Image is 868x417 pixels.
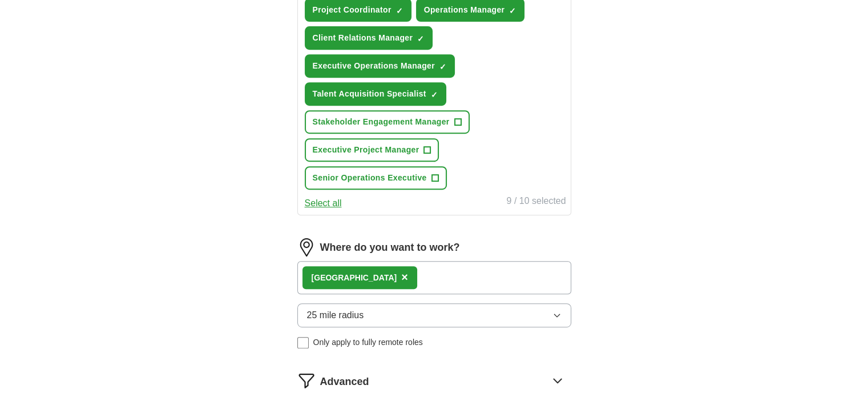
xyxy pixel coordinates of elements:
span: ✓ [396,6,403,15]
button: Talent Acquisition Specialist✓ [305,82,446,106]
span: ✓ [431,90,438,99]
button: × [401,269,408,286]
span: Talent Acquisition Specialist [313,88,426,100]
span: Operations Manager [424,4,505,16]
span: × [401,271,408,283]
button: Executive Project Manager [305,138,439,162]
span: ✓ [439,62,446,71]
img: filter [297,371,316,390]
button: Select all [305,197,342,210]
span: Stakeholder Engagement Manager [313,116,450,128]
button: Stakeholder Engagement Manager [305,110,470,134]
span: Project Coordinator [313,4,391,16]
span: Only apply to fully remote roles [313,336,423,348]
div: [GEOGRAPHIC_DATA] [312,272,397,284]
span: 25 mile radius [307,308,364,322]
button: Client Relations Manager✓ [305,26,433,50]
span: ✓ [417,34,424,43]
span: ✓ [509,6,516,15]
span: Executive Project Manager [313,144,419,156]
button: 25 mile radius [297,303,571,327]
span: Senior Operations Executive [313,172,427,184]
button: Executive Operations Manager✓ [305,54,455,78]
input: Only apply to fully remote roles [297,337,309,348]
span: Client Relations Manager [313,32,413,44]
span: Advanced [320,374,369,390]
button: Senior Operations Executive [305,166,447,190]
span: Executive Operations Manager [313,60,435,72]
div: 9 / 10 selected [506,194,566,210]
label: Where do you want to work? [320,240,460,255]
img: location.png [297,238,316,256]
